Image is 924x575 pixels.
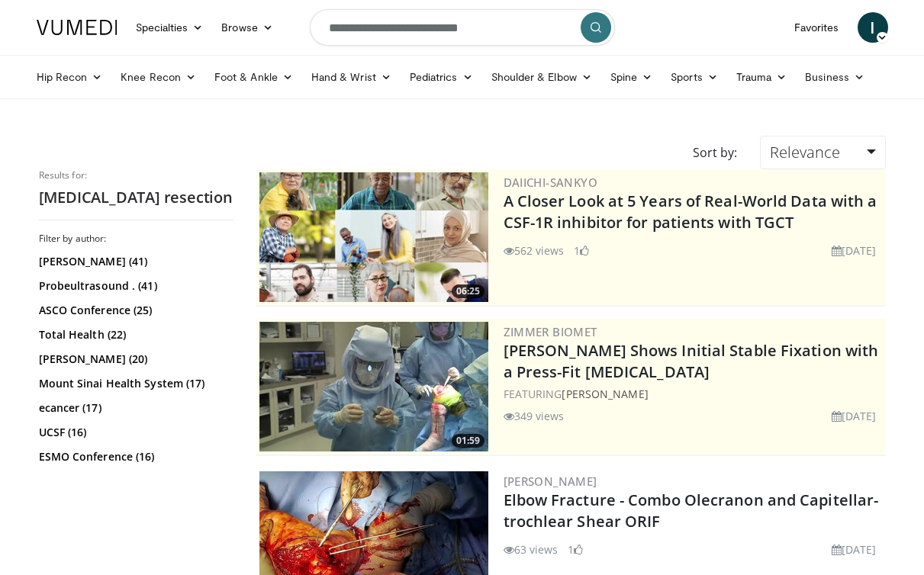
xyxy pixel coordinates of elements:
[39,303,230,318] a: ASCO Conference (25)
[310,9,615,46] input: Search topics, interventions
[504,324,597,339] a: Zimmer Biomet
[785,12,848,43] a: Favorites
[760,136,885,169] a: Relevance
[832,541,877,557] li: [DATE]
[39,278,230,294] a: Probeultrasound . (41)
[39,188,233,207] h2: [MEDICAL_DATA] resection
[662,62,727,92] a: Sports
[259,322,488,451] img: 6bc46ad6-b634-4876-a934-24d4e08d5fac.300x170_q85_crop-smart_upscale.jpg
[401,62,482,92] a: Pediatrics
[796,62,874,92] a: Business
[832,408,877,424] li: [DATE]
[39,352,230,367] a: [PERSON_NAME] (20)
[37,20,118,35] img: VuMedi Logo
[568,541,583,557] li: 1
[482,62,601,92] a: Shoulder & Elbow
[452,434,485,448] span: 01:59
[39,233,233,245] h3: Filter by author:
[504,191,877,233] a: A Closer Look at 5 Years of Real-World Data with a CSF-1R inhibitor for patients with TGCT
[832,243,877,259] li: [DATE]
[504,340,879,382] a: [PERSON_NAME] Shows Initial Stable Fixation with a Press-Fit [MEDICAL_DATA]
[302,62,401,92] a: Hand & Wrist
[39,254,230,269] a: [PERSON_NAME] (41)
[504,386,883,402] div: FEATURING
[259,172,488,302] a: 06:25
[39,376,230,391] a: Mount Sinai Health System (17)
[259,322,488,451] a: 01:59
[39,425,230,440] a: UCSF (16)
[39,327,230,342] a: Total Health (22)
[452,284,485,298] span: 06:25
[681,136,749,169] div: Sort by:
[39,169,233,181] p: Results for:
[770,142,840,162] span: Relevance
[39,449,230,464] a: ESMO Conference (16)
[212,12,282,43] a: Browse
[574,243,589,259] li: 1
[601,62,662,92] a: Spine
[727,62,797,92] a: Trauma
[562,387,648,401] a: [PERSON_NAME]
[39,400,230,416] a: ecancer (17)
[127,12,213,43] a: Specialties
[504,541,559,557] li: 63 views
[858,12,888,43] a: I
[27,62,112,92] a: Hip Recon
[205,62,302,92] a: Foot & Ankle
[504,490,879,532] a: Elbow Fracture - Combo Olecranon and Capitellar-trochlear Shear ORIF
[504,243,565,259] li: 562 views
[504,474,597,489] a: [PERSON_NAME]
[259,172,488,302] img: 93c22cae-14d1-47f0-9e4a-a244e824b022.png.300x170_q85_crop-smart_upscale.jpg
[111,62,205,92] a: Knee Recon
[504,408,565,424] li: 349 views
[504,175,598,190] a: Daiichi-Sankyo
